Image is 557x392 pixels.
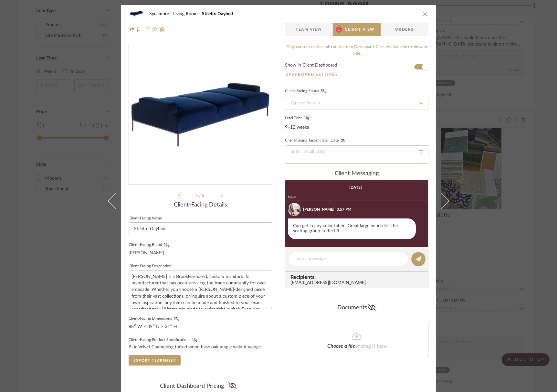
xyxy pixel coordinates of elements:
[285,138,347,143] label: Client-Facing Target Install Date
[160,27,165,32] img: Remove from project
[285,302,428,313] div: Documents
[196,194,199,197] span: 1
[285,44,428,57] div: Only content on this tab can share to Dashboard. Click eyeball icon to show or hide.
[129,265,172,268] label: Client-Facing Description
[129,316,181,321] label: Client-Facing Dimensions
[285,97,428,110] input: Type to Search…
[129,217,162,220] label: Client-Facing Name
[285,115,428,122] label: Lead Time
[423,11,428,17] button: close
[129,338,199,342] label: Client-Facing Product Specifications
[336,27,342,33] span: 1
[285,71,338,77] button: Dashboard Settings
[199,194,202,197] span: /
[285,145,428,158] input: Enter Install Date
[388,23,421,36] span: Orders
[285,88,328,94] div: Client-Facing Status
[285,170,428,177] div: client Messaging
[190,338,199,342] button: Client-Facing Product Specifications
[129,7,144,20] img: f4341275-dd76-4fb3-b7be-2da0266333d8_48x40.jpg
[129,243,171,247] label: Client-Facing Brand
[172,316,181,321] button: Client-Facing Dimensions
[288,203,301,216] img: 443c1879-fc31-41c6-898d-8c8e9b8df45c.jpg
[290,274,426,280] span: Recipients:
[129,355,181,366] button: Export Tearsheet
[173,12,202,16] span: Living Room
[149,12,173,16] span: Sycamore
[345,23,374,36] span: Client View
[202,194,205,197] span: 5
[339,138,347,143] button: Client-Facing Target Install Date
[349,185,362,190] div: [DATE]
[296,23,322,36] span: Team View
[290,281,426,286] div: [EMAIL_ADDRESS][DOMAIN_NAME]
[303,207,334,212] div: [PERSON_NAME]
[162,243,171,247] button: Client-Facing Brand
[285,124,428,131] div: 9–12 weeks
[327,344,355,349] span: Choose a file
[202,12,233,16] span: Stiletto Daybed
[285,195,428,200] div: New
[130,45,270,185] img: f4341275-dd76-4fb3-b7be-2da0266333d8_436x436.jpg
[337,207,351,212] div: 3:57 PM
[129,323,272,330] div: 88″ W × 39″ D × 21″ H
[129,202,272,209] div: Client-Facing Details
[355,344,388,349] span: or drag it here.
[129,222,272,235] input: Enter Client-Facing Item Name
[302,115,311,122] button: Lead Time
[129,45,272,185] div: 0
[129,345,272,350] li: Blue Velvet Channeling tufted wood base oak maple walnut wenge
[288,218,416,239] div: Can get in any color fabric. Great large bench for the seating group in the LR.
[129,250,164,257] div: [PERSON_NAME]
